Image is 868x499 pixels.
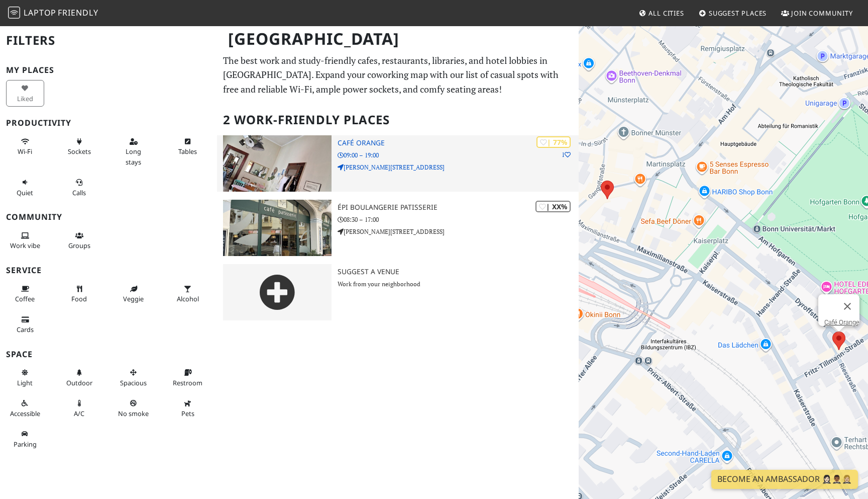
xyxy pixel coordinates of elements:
[58,7,98,18] span: Friendly
[6,266,211,275] h3: Service
[6,350,211,359] h3: Space
[562,150,571,159] p: 1
[169,395,207,422] button: Pets
[60,395,98,422] button: A/C
[217,200,579,256] a: épi boulangerie patisserie | XX% épi boulangerie patisserie 08:30 – 17:00 [PERSON_NAME][STREET_AD...
[18,147,32,156] span: Stable Wi-Fi
[126,147,141,166] span: Long stays
[338,268,579,276] h3: Suggest a Venue
[6,281,44,307] button: Coffee
[338,215,579,224] p: 08:30 – 17:00
[338,227,579,236] p: [PERSON_NAME][STREET_ADDRESS]
[217,264,579,320] a: Suggest a Venue Work from your neighborhood
[6,174,44,201] button: Quiet
[711,470,858,489] a: Become an Ambassador 🤵🏻‍♀️🤵🏾‍♂️🤵🏼‍♀️
[17,325,34,334] span: Credit cards
[123,294,144,303] span: Veggie
[6,227,44,254] button: Work vibe
[118,409,149,418] span: Smoke free
[10,409,40,418] span: Accessible
[6,364,44,391] button: Light
[791,9,853,18] span: Join Community
[223,135,332,192] img: Café Orange
[169,364,207,391] button: Restroom
[777,4,857,22] a: Join Community
[536,136,571,148] div: | 77%
[634,4,688,22] a: All Cities
[68,147,91,156] span: Power sockets
[6,311,44,338] button: Cards
[71,294,87,303] span: Food
[338,162,579,172] p: [PERSON_NAME][STREET_ADDRESS]
[223,200,332,256] img: épi boulangerie patisserie
[17,378,33,387] span: Natural light
[10,241,40,250] span: People working
[173,378,202,387] span: Restroom
[115,281,153,307] button: Veggie
[178,147,197,156] span: Work-friendly tables
[8,7,20,19] img: LaptopFriendly
[66,378,92,387] span: Outdoor area
[60,133,98,160] button: Sockets
[223,53,573,97] p: The best work and study-friendly cafes, restaurants, libraries, and hotel lobbies in [GEOGRAPHIC_...
[709,9,767,18] span: Suggest Places
[17,188,33,197] span: Quiet
[15,294,35,303] span: Coffee
[6,395,44,422] button: Accessible
[835,294,859,318] button: Close
[14,440,37,449] span: Parking
[338,139,579,147] h3: Café Orange
[72,188,86,197] span: Video/audio calls
[8,5,98,22] a: LaptopFriendly LaptopFriendly
[6,118,211,128] h3: Productivity
[60,364,98,391] button: Outdoor
[338,150,579,160] p: 09:00 – 19:00
[120,378,147,387] span: Spacious
[824,318,859,326] a: Café Orange
[6,25,211,56] h2: Filters
[177,294,199,303] span: Alcohol
[6,212,211,222] h3: Community
[535,201,571,212] div: | XX%
[169,281,207,307] button: Alcohol
[338,203,579,212] h3: épi boulangerie patisserie
[24,7,56,18] span: Laptop
[648,9,684,18] span: All Cities
[60,174,98,201] button: Calls
[223,105,573,135] h2: 2 Work-Friendly Places
[181,409,194,418] span: Pet friendly
[338,279,579,289] p: Work from your neighborhood
[6,133,44,160] button: Wi-Fi
[115,133,153,170] button: Long stays
[60,227,98,254] button: Groups
[217,135,579,192] a: Café Orange | 77% 1 Café Orange 09:00 – 19:00 [PERSON_NAME][STREET_ADDRESS]
[6,65,211,75] h3: My Places
[115,395,153,422] button: No smoke
[60,281,98,307] button: Food
[68,241,90,250] span: Group tables
[115,364,153,391] button: Spacious
[223,264,332,320] img: gray-place-d2bdb4477600e061c01bd816cc0f2ef0cfcb1ca9e3ad78868dd16fb2af073a21.png
[695,4,771,22] a: Suggest Places
[6,426,44,452] button: Parking
[220,25,577,53] h1: [GEOGRAPHIC_DATA]
[74,409,84,418] span: Air conditioned
[169,133,207,160] button: Tables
